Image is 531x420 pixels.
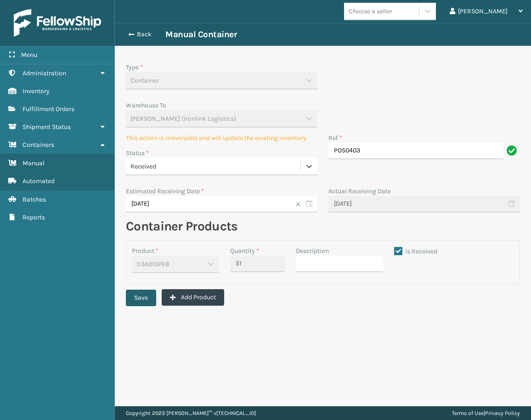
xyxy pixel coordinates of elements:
a: Terms of Use [452,410,484,416]
label: Ref [328,133,342,143]
label: Actual Receiving Date [328,187,391,195]
span: Inventory [23,87,50,95]
button: Back [123,30,165,39]
input: MM/DD/YYYY [126,196,317,213]
label: Type [126,63,143,71]
a: Privacy Policy [485,410,520,416]
span: Automated [23,177,55,185]
label: Warehouse To [126,101,166,109]
span: Fulfillment Orders [23,105,74,113]
label: Estimated Receiving Date [126,187,204,195]
span: Batches [23,196,46,203]
p: This action is irreversible and will update the existing inventory. [126,133,317,143]
input: MM/DD/YYYY [328,196,520,213]
h3: Manual Container [165,29,237,40]
span: Administration [23,69,66,77]
span: Shipment Status [23,123,71,131]
span: Menu [21,51,37,59]
label: Quantity [230,246,259,256]
p: Copyright 2023 [PERSON_NAME]™ v [TECHNICAL_ID] [126,406,256,420]
label: Status [126,149,149,157]
h2: Container Products [126,218,520,235]
label: Product [132,247,158,255]
label: Is Received [394,247,437,255]
span: Containers [23,141,54,149]
button: Add Product [162,289,224,306]
div: | [452,406,520,420]
img: logo [14,9,101,37]
span: Received [130,162,156,171]
span: Reports [23,213,45,221]
button: Save [126,290,156,306]
label: Description [296,246,329,256]
div: Choose a seller [349,6,392,16]
span: Manual [23,159,45,167]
